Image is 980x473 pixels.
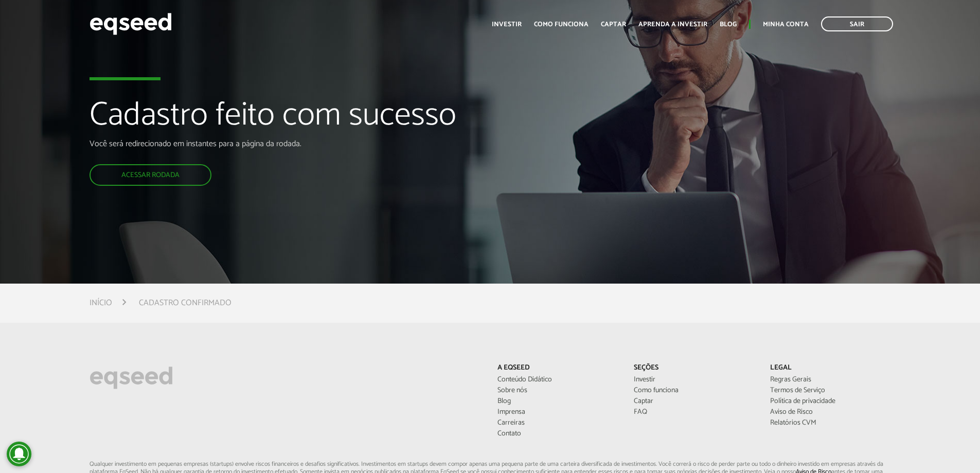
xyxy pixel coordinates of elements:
a: Sair [821,16,893,31]
h1: Cadastro feito com sucesso [90,98,564,139]
a: Relatórios CVM [770,419,891,427]
a: Carreiras [497,419,618,427]
a: Captar [634,398,755,405]
a: Política de privacidade [770,398,891,405]
img: EqSeed Logo [90,364,173,392]
a: Blog [497,398,618,405]
a: Imprensa [497,409,618,416]
p: Seções [634,364,755,373]
a: Conteúdo Didático [497,376,618,383]
p: A EqSeed [497,364,618,373]
a: Como funciona [634,387,755,394]
a: Regras Gerais [770,376,891,383]
a: Contato [497,430,618,437]
p: Você será redirecionado em instantes para a página da rodada. [90,139,564,149]
a: Blog [720,21,737,28]
a: Captar [601,21,626,28]
a: Início [90,299,112,307]
a: Investir [492,21,522,28]
a: Aviso de Risco [770,409,891,416]
p: Legal [770,364,891,373]
a: Acessar rodada [90,164,211,186]
a: Sobre nós [497,387,618,394]
a: Como funciona [534,21,589,28]
a: Investir [634,376,755,383]
img: EqSeed [90,10,172,38]
li: Cadastro confirmado [139,296,231,310]
a: FAQ [634,409,755,416]
a: Termos de Serviço [770,387,891,394]
a: Aprenda a investir [638,21,707,28]
a: Minha conta [763,21,809,28]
